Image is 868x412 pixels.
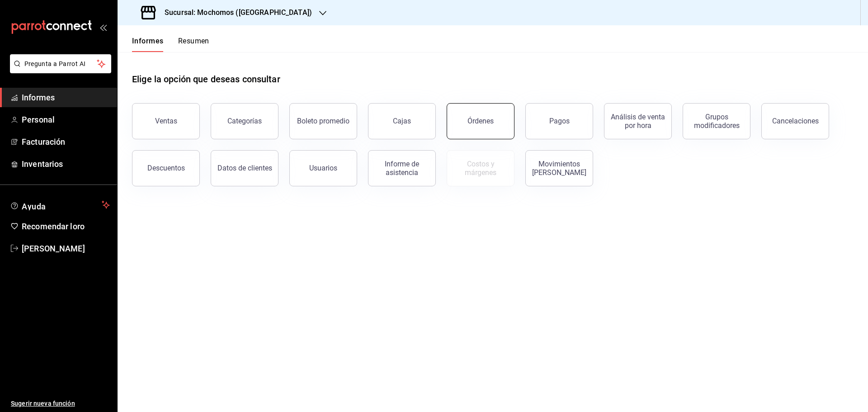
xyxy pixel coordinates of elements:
font: Usuarios [309,164,337,172]
button: Ventas [132,103,200,139]
font: Informes [22,93,55,102]
button: Descuentos [132,150,200,186]
button: Informe de asistencia [368,150,436,186]
font: Pregunta a Parrot AI [24,60,86,67]
button: Boleto promedio [289,103,357,139]
font: Elige la opción que deseas consultar [132,74,280,85]
button: Datos de clientes [211,150,278,186]
button: Órdenes [447,103,514,139]
font: Categorías [227,117,262,125]
font: Resumen [178,37,209,45]
font: Facturación [22,137,65,147]
div: pestañas de navegación [132,36,209,52]
font: Análisis de venta por hora [611,113,665,130]
font: Recomendar loro [22,222,85,231]
font: Ventas [155,117,177,125]
font: Boleto promedio [297,117,349,125]
button: Pregunta a Parrot AI [10,54,111,73]
font: Sugerir nueva función [11,400,75,407]
font: Sucursal: Mochomos ([GEOGRAPHIC_DATA]) [165,8,312,17]
font: Ayuda [22,202,46,211]
font: Personal [22,115,55,124]
button: Cancelaciones [761,103,829,139]
font: Grupos modificadores [694,113,740,130]
font: Costos y márgenes [465,160,496,177]
button: Categorías [211,103,278,139]
button: Análisis de venta por hora [604,103,672,139]
button: Contrata inventarios para ver este informe [447,150,514,186]
button: Grupos modificadores [683,103,750,139]
font: Descuentos [147,164,185,172]
font: Inventarios [22,159,63,169]
font: Informe de asistencia [385,160,419,177]
font: Cajas [393,117,411,125]
button: Usuarios [289,150,357,186]
button: Movimientos [PERSON_NAME] [525,150,593,186]
font: Movimientos [PERSON_NAME] [532,160,586,177]
font: Informes [132,37,164,45]
font: Pagos [549,117,570,125]
button: Pagos [525,103,593,139]
font: [PERSON_NAME] [22,244,85,253]
font: Datos de clientes [217,164,272,172]
font: Órdenes [467,117,494,125]
a: Pregunta a Parrot AI [6,66,111,75]
button: Cajas [368,103,436,139]
font: Cancelaciones [772,117,819,125]
button: abrir_cajón_menú [99,24,107,31]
